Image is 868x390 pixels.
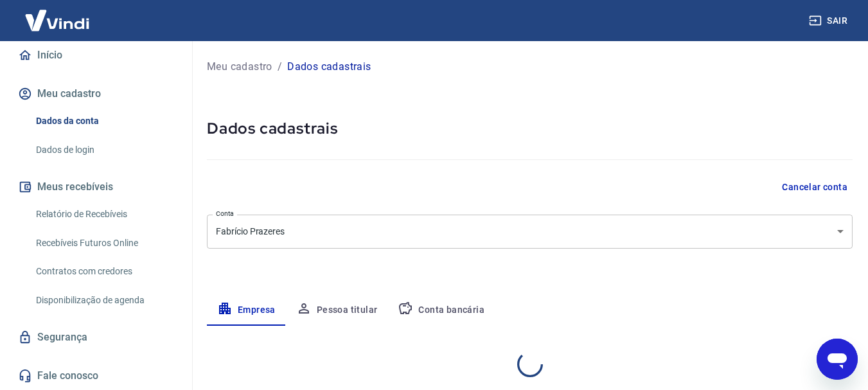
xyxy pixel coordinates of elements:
[31,230,177,256] a: Recebíveis Futuros Online
[15,362,177,390] a: Fale conosco
[15,173,177,201] button: Meus recebíveis
[216,209,234,218] label: Conta
[207,59,272,75] a: Meu cadastro
[387,295,495,326] button: Conta bancária
[15,1,99,40] img: Vindi
[31,287,177,314] a: Disponibilização de agenda
[31,137,177,163] a: Dados de login
[278,59,282,75] p: /
[31,108,177,134] a: Dados da conta
[15,80,177,108] button: Meu cadastro
[777,175,853,199] button: Cancelar conta
[207,215,853,249] div: Fabrício Prazeres
[207,118,853,139] h5: Dados cadastrais
[207,295,286,326] button: Empresa
[31,258,177,285] a: Contratos com credores
[286,295,388,326] button: Pessoa titular
[15,323,177,351] a: Segurança
[806,9,853,33] button: Sair
[287,59,371,75] p: Dados cadastrais
[15,41,177,69] a: Início
[31,201,177,227] a: Relatório de Recebíveis
[817,339,858,380] iframe: Botão para abrir a janela de mensagens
